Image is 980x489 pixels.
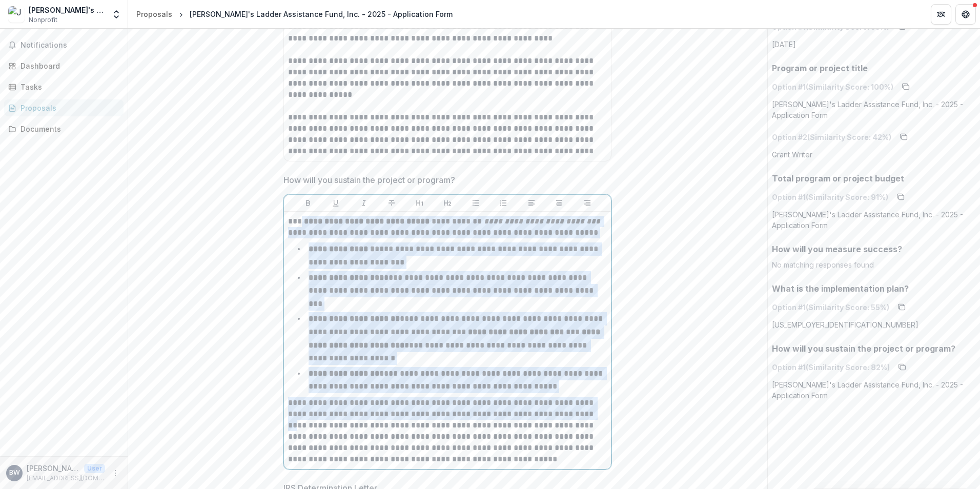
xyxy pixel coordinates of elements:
button: Partners [931,4,951,25]
p: How will you sustain the project or program? [283,174,455,186]
button: Align Center [553,197,565,209]
button: Heading 1 [414,197,426,209]
p: What is the implementation plan? [772,282,909,295]
p: Option # 2 (Similarity Score: 42 %) [772,132,891,142]
p: [EMAIL_ADDRESS][DOMAIN_NAME] [27,474,105,483]
div: [PERSON_NAME]'s Ladder Assistance Fund, Inc. [29,5,105,15]
button: Heading 2 [441,197,454,209]
div: Proposals [136,9,172,19]
button: copy to clipboard [892,189,909,205]
div: Tasks [21,81,115,92]
a: Tasks [4,78,124,95]
button: Ordered List [497,197,509,209]
button: Bullet List [469,197,482,209]
p: Grant Writer [772,149,812,160]
div: [PERSON_NAME]'s Ladder Assistance Fund, Inc. - 2025 - Application Form [190,9,453,19]
p: How will you measure success? [772,243,902,255]
button: copy to clipboard [897,78,914,95]
button: copy to clipboard [893,299,910,315]
a: Proposals [132,7,176,22]
p: Option # 1 (Similarity Score: 55 %) [772,302,889,313]
div: Brandon Wise [9,470,20,476]
a: Proposals [4,99,124,116]
p: Program or project title [772,62,868,74]
p: Total program or project budget [772,172,904,185]
button: Notifications [4,37,124,53]
p: User [84,464,105,473]
button: More [109,467,121,479]
button: Bold [302,197,314,209]
p: [PERSON_NAME]'s Ladder Assistance Fund, Inc. - 2025 - Application Form [772,379,976,401]
a: Dashboard [4,57,124,74]
span: Nonprofit [29,15,57,25]
div: Proposals [21,103,115,113]
p: No matching responses found [772,259,976,270]
button: copy to clipboard [895,129,912,145]
div: Dashboard [21,60,115,71]
span: Notifications [21,41,119,50]
button: Get Help [955,4,976,25]
button: Align Right [581,197,594,209]
p: [US_EMPLOYER_IDENTIFICATION_NUMBER] [772,319,918,330]
button: Underline [330,197,342,209]
p: [PERSON_NAME]'s Ladder Assistance Fund, Inc. - 2025 - Application Form [772,209,976,231]
p: Option # 1 (Similarity Score: 91 %) [772,192,888,202]
button: Open entity switcher [109,4,124,25]
p: [DATE] [772,39,796,50]
p: [PERSON_NAME]'s Ladder Assistance Fund, Inc. - 2025 - Application Form [772,99,976,120]
div: Documents [21,124,115,134]
p: Option # 1 (Similarity Score: 100 %) [772,81,893,92]
p: How will you sustain the project or program? [772,342,955,355]
nav: breadcrumb [132,7,457,22]
button: copy to clipboard [894,359,910,375]
img: Jacob's Ladder Assistance Fund, Inc. [8,6,25,23]
p: Option # 1 (Similarity Score: 82 %) [772,362,890,373]
p: [PERSON_NAME] [27,463,80,474]
button: Strike [385,197,398,209]
a: Documents [4,120,124,137]
button: Italicize [358,197,370,209]
button: Align Left [525,197,538,209]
